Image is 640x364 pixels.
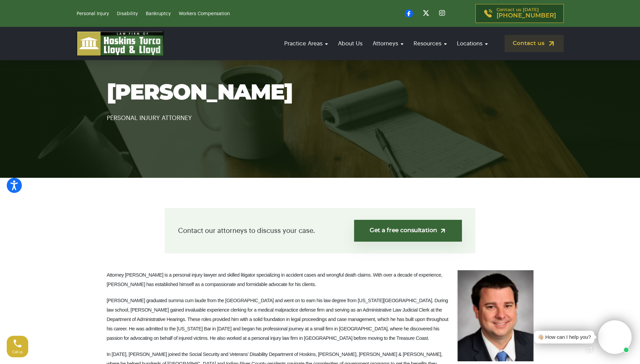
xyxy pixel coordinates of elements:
[77,31,164,56] img: logo
[107,81,534,105] h1: [PERSON_NAME]
[335,34,366,53] a: About Us
[497,12,556,19] span: [PHONE_NUMBER]
[369,34,407,53] a: Attorneys
[538,333,591,341] div: 👋🏼 How can I help you?
[457,270,534,361] img: Attorney Rick Lavery Jr
[107,298,449,341] span: [PERSON_NAME] graduated summa cum laude from the [GEOGRAPHIC_DATA] and went on to earn his law de...
[475,4,564,23] a: Contact us [DATE][PHONE_NUMBER]
[354,220,462,242] a: Get a free consultation
[77,11,109,16] a: Personal Injury
[497,8,556,19] p: Contact us [DATE]
[12,350,23,354] span: Call us
[165,208,475,253] div: Contact our attorneys to discuss your case.
[146,11,171,16] a: Bankruptcy
[107,115,192,121] span: PERSONAL INJURY ATTORNEY
[179,11,230,16] a: Workers Compensation
[410,34,450,53] a: Resources
[117,11,138,16] a: Disability
[107,272,442,287] span: Attorney [PERSON_NAME] is a personal injury lawyer and skilled litigator specializing in accident...
[505,35,564,52] a: Contact us
[454,34,491,53] a: Locations
[281,34,331,53] a: Practice Areas
[439,227,446,234] img: arrow-up-right-light.svg
[583,342,597,356] a: Open chat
